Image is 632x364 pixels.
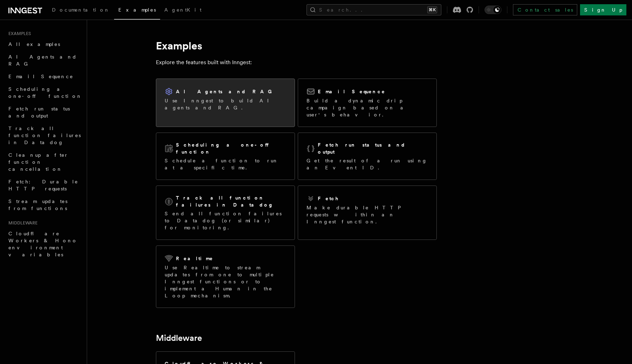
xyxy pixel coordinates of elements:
[8,179,78,191] span: Fetch: Durable HTTP requests
[298,186,437,240] a: FetchMake durable HTTP requests within an Inngest function.
[318,88,386,95] h2: Email Sequence
[6,122,83,149] a: Track all function failures in Datadog
[52,7,110,13] span: Documentation
[8,41,60,47] span: All examples
[8,54,77,67] span: AI Agents and RAG
[156,133,295,180] a: Scheduling a one-off functionSchedule a function to run at a specific time.
[307,4,441,15] button: Search...⌘K
[8,231,78,257] span: Cloudflare Workers & Hono environment variables
[6,149,83,175] a: Cleanup after function cancellation
[156,333,202,343] a: Middleware
[6,102,83,122] a: Fetch run status and output
[176,141,286,155] h2: Scheduling a one-off function
[513,4,577,15] a: Contact sales
[6,38,83,50] a: All examples
[8,74,73,79] span: Email Sequence
[6,83,83,102] a: Scheduling a one-off function
[6,220,38,226] span: Middleware
[114,2,160,20] a: Examples
[165,157,286,171] p: Schedule a function to run at a specific time.
[156,186,295,240] a: Track all function failures in DatadogSend all function failures to Datadog (or similar) for moni...
[6,31,31,36] span: Examples
[318,141,428,155] h2: Fetch run status and output
[165,264,286,299] p: Use Realtime to stream updates from one to multiple Inngest functions or to implement a Human in ...
[156,79,295,127] a: AI Agents and RAGUse Inngest to build AI agents and RAG.
[118,7,156,13] span: Examples
[8,86,82,99] span: Scheduling a one-off function
[165,210,286,231] p: Send all function failures to Datadog (or similar) for monitoring.
[6,70,83,83] a: Email Sequence
[176,88,276,95] h2: AI Agents and RAG
[8,152,68,172] span: Cleanup after function cancellation
[8,198,67,211] span: Stream updates from functions
[6,195,83,215] a: Stream updates from functions
[156,58,437,67] p: Explore the features built with Inngest:
[6,227,83,261] a: Cloudflare Workers & Hono environment variables
[307,204,428,225] p: Make durable HTTP requests within an Inngest function.
[6,175,83,195] a: Fetch: Durable HTTP requests
[307,97,428,118] p: Build a dynamic drip campaign based on a user's behavior.
[485,6,501,14] button: Toggle dark mode
[298,79,437,127] a: Email SequenceBuild a dynamic drip campaign based on a user's behavior.
[156,245,295,308] a: RealtimeUse Realtime to stream updates from one to multiple Inngest functions or to implement a H...
[307,157,428,171] p: Get the result of a run using an Event ID.
[48,2,114,19] a: Documentation
[298,133,437,180] a: Fetch run status and outputGet the result of a run using an Event ID.
[318,195,339,202] h2: Fetch
[6,50,83,70] a: AI Agents and RAG
[176,194,286,208] h2: Track all function failures in Datadog
[8,106,70,119] span: Fetch run status and output
[427,6,437,13] kbd: ⌘K
[165,97,286,111] p: Use Inngest to build AI agents and RAG.
[8,126,81,145] span: Track all function failures in Datadog
[176,255,213,262] h2: Realtime
[580,4,626,15] a: Sign Up
[160,2,206,19] a: AgentKit
[164,7,202,13] span: AgentKit
[156,39,437,52] h1: Examples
